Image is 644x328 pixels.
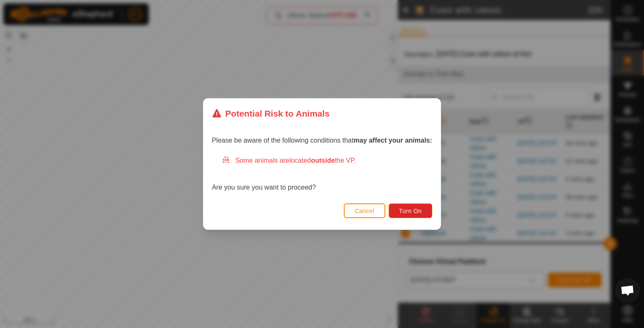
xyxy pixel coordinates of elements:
[399,208,422,214] span: Turn On
[222,156,432,166] div: Some animals are
[289,157,356,164] span: located the VP.
[311,157,335,164] strong: outside
[344,203,385,218] button: Cancel
[615,278,640,303] div: Open chat
[355,208,374,214] span: Cancel
[353,137,432,144] strong: may affect your animals:
[212,137,432,144] span: Please be aware of the following conditions that
[212,107,330,120] div: Potential Risk to Animals
[212,156,432,193] div: Are you sure you want to proceed?
[389,203,432,218] button: Turn On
